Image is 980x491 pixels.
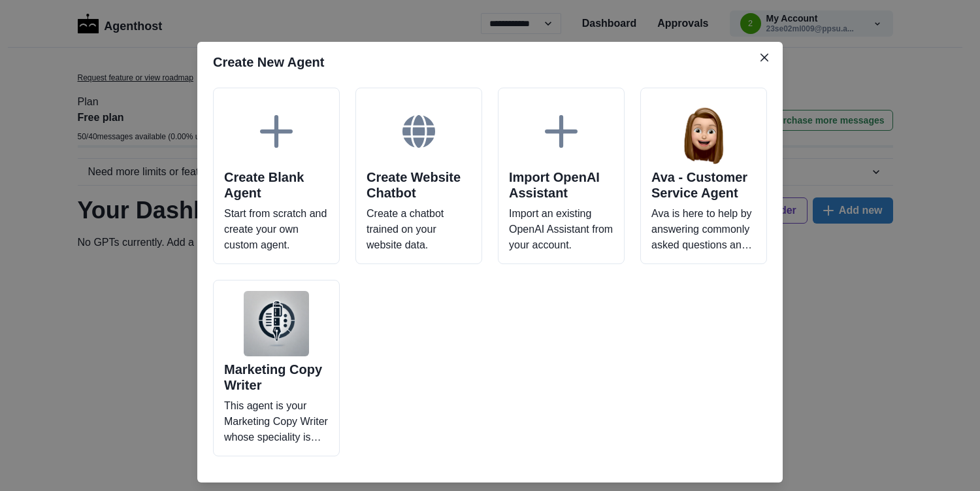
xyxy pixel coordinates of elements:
[197,42,783,82] header: Create New Agent
[224,206,329,253] p: Start from scratch and create your own custom agent.
[224,362,329,393] h2: Marketing Copy Writer
[651,169,756,201] h2: Ava - Customer Service Agent
[244,291,309,356] img: Marketing Copy Writer
[754,47,775,68] button: Close
[224,169,329,201] h2: Create Blank Agent
[509,206,613,253] p: Import an existing OpenAI Assistant from your account.
[651,206,756,253] p: Ava is here to help by answering commonly asked questions and more!
[367,206,471,253] p: Create a chatbot trained on your website data.
[224,398,329,445] p: This agent is your Marketing Copy Writer whose speciality is helping you craft copy that speaks t...
[367,169,471,201] h2: Create Website Chatbot
[509,169,613,201] h2: Import OpenAI Assistant
[671,99,736,164] img: Ava - Customer Service Agent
